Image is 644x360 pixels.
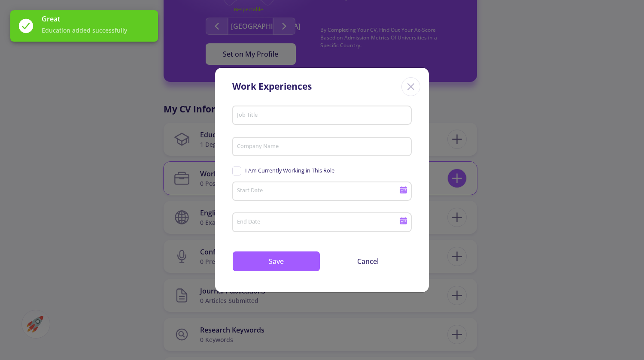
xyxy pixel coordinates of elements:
[245,166,334,175] span: I Am Currently Working in This Role
[42,14,151,24] span: Great
[401,77,420,96] div: Close
[232,80,312,94] div: Work Experiences
[42,26,151,35] span: Education added successfully
[232,251,320,272] button: Save
[324,251,412,272] button: Cancel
